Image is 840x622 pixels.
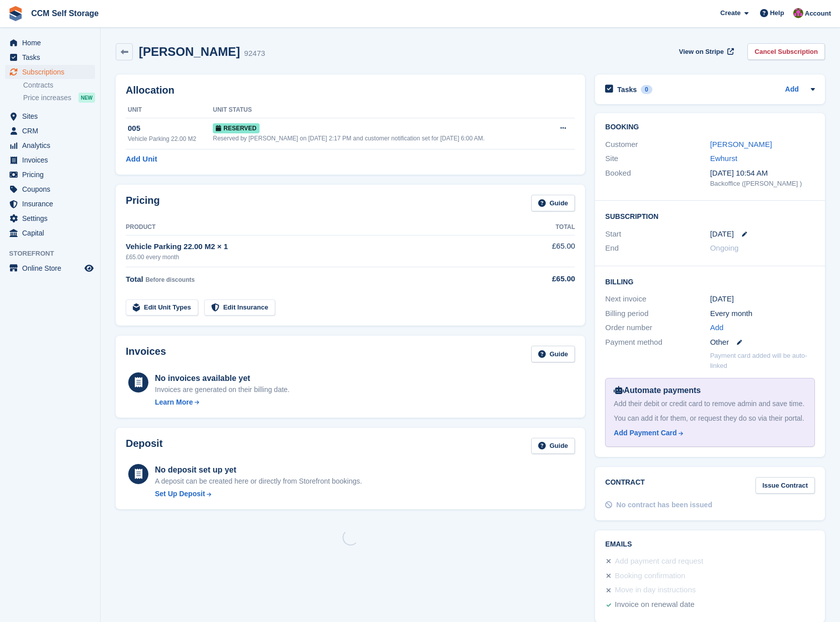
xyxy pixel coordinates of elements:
a: Edit Insurance [204,299,276,316]
span: Insurance [22,197,82,211]
a: Set Up Deposit [155,489,362,499]
div: Vehicle Parking 22.00 M2 [128,134,213,143]
div: Booked [605,168,710,189]
a: menu [5,36,95,50]
span: Create [720,8,740,18]
a: Ewhurst [710,154,737,163]
div: Billing period [605,308,710,320]
div: You can add it for them, or request they do so via their portal. [614,413,806,424]
div: Site [605,153,710,165]
a: Add Payment Card [614,428,802,438]
span: Total [126,275,143,283]
td: £65.00 [515,235,575,267]
h2: Subscription [605,211,815,221]
a: menu [5,182,95,196]
div: Automate payments [614,384,806,397]
div: 0 [641,85,652,94]
a: Preview store [83,262,95,274]
div: Order number [605,322,710,334]
div: [DATE] [710,293,815,305]
a: Contracts [23,81,95,90]
div: No invoices available yet [155,372,290,384]
div: Vehicle Parking 22.00 M2 × 1 [126,241,515,253]
div: Customer [605,139,710,150]
h2: Tasks [617,85,637,94]
div: Reserved by [PERSON_NAME] on [DATE] 2:17 PM and customer notification set for [DATE] 6:00 AM. [213,134,549,143]
img: Tracy St Clair [793,8,803,18]
span: Capital [22,226,82,240]
span: CRM [22,124,82,138]
img: stora-icon-8386f47178a22dfd0bd8f6a31ec36ba5ce8667c1dd55bd0f319d3a0aa187defe.svg [8,6,23,21]
h2: Booking [605,123,815,131]
div: Add payment card request [615,556,703,568]
div: Payment method [605,337,710,348]
div: Next invoice [605,293,710,305]
th: Unit Status [213,102,549,118]
p: A deposit can be created here or directly from Storefront bookings. [155,476,362,487]
span: Pricing [22,168,82,182]
h2: Emails [605,540,815,549]
div: 005 [128,123,213,134]
div: Other [710,337,815,348]
h2: Billing [605,276,815,286]
div: [DATE] 10:54 AM [710,168,815,179]
span: Sites [22,109,82,123]
a: [PERSON_NAME] [710,140,772,148]
th: Unit [126,102,213,118]
div: £65.00 [515,273,575,285]
a: Add Unit [126,153,157,165]
p: Payment card added will be auto-linked [710,351,815,370]
span: Price increases [23,93,71,103]
a: menu [5,153,95,167]
h2: Pricing [126,195,160,211]
a: Issue Contract [755,477,815,494]
a: Edit Unit Types [126,299,198,316]
a: menu [5,211,95,225]
div: No deposit set up yet [155,464,362,476]
h2: Invoices [126,346,166,362]
div: Backoffice ([PERSON_NAME] ) [710,179,815,189]
span: Coupons [22,182,82,196]
th: Total [515,219,575,236]
span: Online Store [22,261,82,275]
a: Add [710,322,724,334]
a: menu [5,124,95,138]
div: £65.00 every month [126,253,515,262]
a: Learn More [155,397,290,408]
a: View on Stripe [675,43,736,60]
span: Analytics [22,138,82,152]
div: Move in day instructions [615,584,696,596]
a: menu [5,261,95,275]
span: Before discounts [145,276,195,283]
span: Account [805,9,831,19]
span: Tasks [22,50,82,64]
a: Guide [531,195,575,211]
div: Invoices are generated on their billing date. [155,384,290,395]
div: Add Payment Card [614,428,677,438]
span: Subscriptions [22,65,82,79]
div: 92473 [244,48,265,59]
a: Guide [531,438,575,454]
a: Cancel Subscription [747,43,825,60]
a: menu [5,168,95,182]
a: menu [5,50,95,64]
div: NEW [78,93,95,103]
div: Every month [710,308,815,320]
div: Booking confirmation [615,570,685,582]
span: Reserved [213,123,260,133]
a: Price increases NEW [23,92,95,103]
a: menu [5,138,95,152]
a: menu [5,197,95,211]
span: Home [22,36,82,50]
div: Add their debit or credit card to remove admin and save time. [614,399,806,409]
div: End [605,243,710,254]
a: CCM Self Storage [27,5,103,22]
span: Storefront [9,249,100,259]
div: Set Up Deposit [155,489,205,499]
h2: Allocation [126,85,575,96]
div: Invoice on renewal date [615,599,694,611]
div: Start [605,228,710,240]
span: Invoices [22,153,82,167]
a: menu [5,65,95,79]
div: Learn More [155,397,193,408]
